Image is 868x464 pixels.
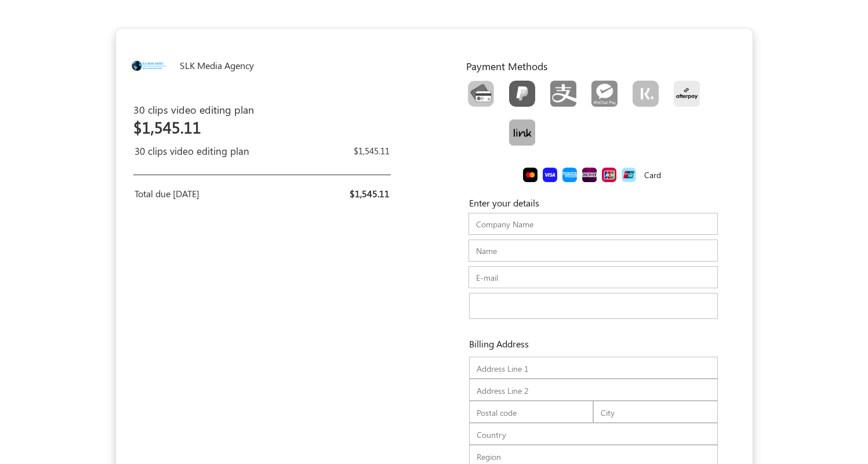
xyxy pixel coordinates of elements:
[135,187,254,201] div: Total due [DATE]
[469,401,594,423] input: Postal code
[180,60,329,71] h6: SLK Media Agency
[469,379,718,401] input: Address Line 2
[593,401,718,423] input: City
[354,145,390,157] span: $1,545.11
[622,168,636,182] img: CardCollection7.png
[509,81,535,107] img: S_PT_paypal.png
[602,168,616,182] img: CardCollection6.png
[350,187,390,200] span: $1,545.11
[492,119,518,146] img: Link.png
[543,168,557,182] img: CardCollection3.png
[133,102,278,141] div: 30 clips video editing plan
[468,213,718,235] input: Company Name
[523,168,537,182] img: CardCollection2.png
[133,118,278,136] h2: $1,545.11
[468,129,477,138] img: S_PT_bank_transfer.png
[466,60,729,72] h5: Payment Methods
[591,81,618,107] img: S_PT_wechat_pay.png
[674,81,700,107] img: S_PT_afterpay_clearpay.png
[469,357,718,379] input: Address Line 1
[469,423,718,445] input: Country
[550,81,576,107] img: S_PT_alipay.png
[135,144,279,159] div: 30 clips video editing plan
[644,169,661,181] label: Card
[562,168,577,182] img: CardCollection4.png
[472,293,715,321] iframe: Secure card payment input frame
[468,81,494,107] img: CardCollection.png
[633,81,659,107] img: S_PT_klarna.png
[452,338,529,349] h6: Billing Address
[460,77,729,154] div: Toolbar with button groups
[468,266,718,288] input: E-mail
[469,197,718,208] h5: Enter your details
[468,240,718,262] input: Name
[582,168,597,182] img: CardCollection5.png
